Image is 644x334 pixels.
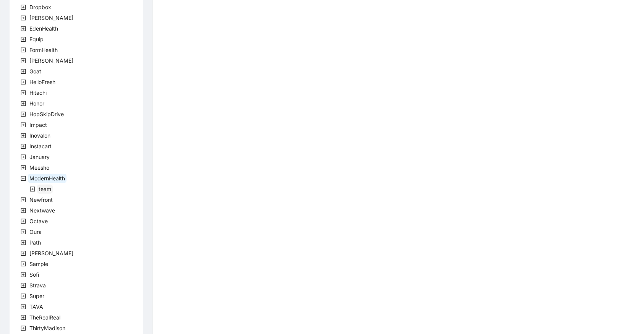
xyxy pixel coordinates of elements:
span: plus-square [21,165,26,170]
span: Honor [28,99,46,108]
span: Oura [28,227,43,237]
span: Instacart [29,143,52,149]
span: team [37,185,53,194]
span: ModernHealth [29,175,65,182]
span: Super [29,293,44,299]
span: plus-square [21,293,26,299]
span: plus-square [21,240,26,245]
span: HelloFresh [29,79,55,85]
span: plus-square [21,304,26,310]
span: plus-square [21,79,26,85]
span: [PERSON_NAME] [29,250,73,256]
span: plus-square [30,186,35,192]
span: Hitachi [28,88,48,97]
span: plus-square [21,219,26,224]
span: Equip [28,35,45,44]
span: FormHealth [29,47,58,53]
span: TheRealReal [28,313,62,322]
span: plus-square [21,261,26,267]
span: Goat [28,67,43,76]
span: EdenHealth [28,24,60,33]
span: Strava [29,282,46,289]
span: TheRealReal [29,314,60,321]
span: Goat [29,68,41,75]
span: ModernHealth [28,174,67,183]
span: Dropbox [29,4,51,10]
span: Oura [29,229,42,235]
span: Strava [28,281,47,290]
span: HopSkipDrive [28,110,65,119]
span: Instacart [28,142,53,151]
span: FormHealth [28,45,59,55]
span: plus-square [21,15,26,21]
span: plus-square [21,5,26,10]
span: [PERSON_NAME] [29,15,73,21]
span: Inovalon [29,132,50,139]
span: plus-square [21,47,26,53]
span: Sofi [29,271,39,278]
span: Nextwave [28,206,57,215]
span: January [29,154,50,160]
span: plus-square [21,58,26,63]
span: plus-square [21,208,26,213]
span: plus-square [21,90,26,96]
span: HopSkipDrive [29,111,64,117]
span: Path [29,239,41,246]
span: Meesho [29,164,49,171]
span: plus-square [21,37,26,42]
span: plus-square [21,283,26,288]
span: Garner [28,56,75,65]
span: Equip [29,36,44,42]
span: Inovalon [28,131,52,140]
span: plus-square [21,26,26,31]
span: plus-square [21,144,26,149]
span: TAVA [29,303,43,310]
span: TAVA [28,302,45,311]
span: Octave [28,217,49,226]
span: HelloFresh [28,78,57,87]
span: Rothman [28,249,75,258]
span: team [39,186,51,192]
span: plus-square [21,197,26,203]
span: Newfront [29,196,53,203]
span: January [28,152,51,162]
span: plus-square [21,112,26,117]
span: Hitachi [29,89,47,96]
span: Nextwave [29,207,55,214]
span: plus-square [21,326,26,331]
span: [PERSON_NAME] [29,57,73,64]
span: Octave [29,218,48,224]
span: ThirtyMadison [29,325,65,331]
span: Newfront [28,195,54,204]
span: Impact [28,120,49,130]
span: plus-square [21,133,26,138]
span: Super [28,292,46,301]
span: Earnest [28,13,75,23]
span: plus-square [21,229,26,235]
span: plus-square [21,154,26,160]
span: Sofi [28,270,41,279]
span: plus-square [21,315,26,320]
span: plus-square [21,272,26,277]
span: plus-square [21,251,26,256]
span: Path [28,238,42,247]
span: Meesho [28,163,51,172]
span: plus-square [21,69,26,74]
span: Dropbox [28,3,53,12]
span: Impact [29,122,47,128]
span: ThirtyMadison [28,324,67,333]
span: minus-square [21,176,26,181]
span: Honor [29,100,44,107]
span: Sample [29,261,48,267]
span: plus-square [21,122,26,128]
span: Sample [28,259,50,269]
span: plus-square [21,101,26,106]
span: EdenHealth [29,25,58,32]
